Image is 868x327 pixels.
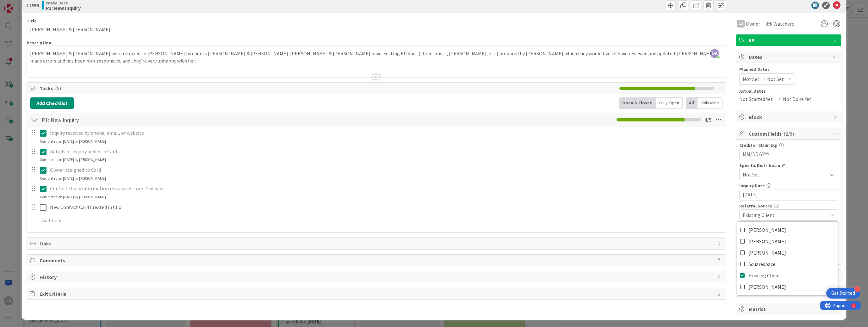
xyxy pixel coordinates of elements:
span: History [40,273,715,281]
a: Existing Client [737,270,838,281]
span: ( 5 ) [55,85,61,91]
span: Actual Dates [739,88,838,95]
span: Not Set [743,171,827,178]
span: [PERSON_NAME] [748,282,786,292]
input: MM/DD/YYYY [743,189,834,200]
p: Owner assigned to Card [50,166,721,174]
span: EP [749,36,830,44]
a: [PERSON_NAME] [737,281,838,293]
a: [PERSON_NAME] [737,236,838,247]
div: Only Open [656,97,683,109]
span: Not Started Yet [739,95,773,103]
div: Open & Closed [619,97,656,109]
div: All [686,97,697,109]
span: GA [710,49,719,58]
div: Only Mine [697,97,722,109]
button: Add Checklist [30,97,74,109]
input: Add Checklist... [40,114,182,126]
span: Links [40,240,715,247]
span: Metrics [749,305,830,313]
div: Completed on [DATE] by [PERSON_NAME] [40,157,106,163]
span: Comments [40,256,715,264]
p: [PERSON_NAME] & [PERSON_NAME] were referred to [PERSON_NAME] by clients [PERSON_NAME] & [PERSON_N... [30,50,723,64]
div: 3 [854,286,860,292]
p: Inquiry received by phone, email, or website [50,129,721,137]
input: MM/DD/YYYY [743,149,834,160]
span: Block [749,113,830,121]
span: Custom Fields [749,130,830,138]
span: [PERSON_NAME] [748,248,786,257]
label: Title [27,18,37,24]
div: Completed on [DATE] by [PERSON_NAME] [40,194,106,200]
span: Not Set [743,75,759,83]
span: Intake Desk [46,0,81,5]
p: Details of inquiry added to Card [50,148,721,155]
a: Squarespace [737,258,838,270]
div: Completed on [DATE] by [PERSON_NAME] [40,139,106,144]
div: Inquiry Date [739,183,838,188]
b: 599 [31,2,39,9]
span: Watchers [773,20,794,28]
p: Conflict check information requested from Prospect [50,185,721,192]
span: 4 / 5 [704,116,711,124]
span: Tasks [40,84,617,92]
span: Dates [749,53,830,61]
span: ( 2/6 ) [784,131,794,137]
span: ID [27,2,39,9]
span: [PERSON_NAME] [748,225,786,235]
a: [PERSON_NAME] [737,247,838,258]
div: GA [737,20,745,28]
div: Creditor Claim Exp [739,143,838,147]
span: Support [13,1,29,9]
span: Not Done Yet [783,95,811,103]
span: Existing Client [748,271,780,280]
div: Referral Source [739,204,838,208]
span: Squarespace [748,259,775,269]
span: [PERSON_NAME] [748,237,786,246]
span: Existing Client [743,211,827,219]
p: New Contact Card Created in Clio [50,204,721,211]
a: [PERSON_NAME] [737,224,838,236]
div: Completed on [DATE] by [PERSON_NAME] [40,176,106,181]
span: Planned Dates [739,66,838,73]
div: 2 [33,3,34,8]
span: Owner [746,20,760,28]
input: type card name here... [27,24,726,35]
span: Exit Criteria [40,290,715,298]
div: Specific Distribution? [739,163,838,168]
span: Not Set [767,75,784,83]
b: P1: New Inquiry [46,5,81,10]
span: Description [27,40,51,46]
div: Open Get Started checklist, remaining modules: 3 [826,288,860,299]
div: Get Started [831,290,855,296]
